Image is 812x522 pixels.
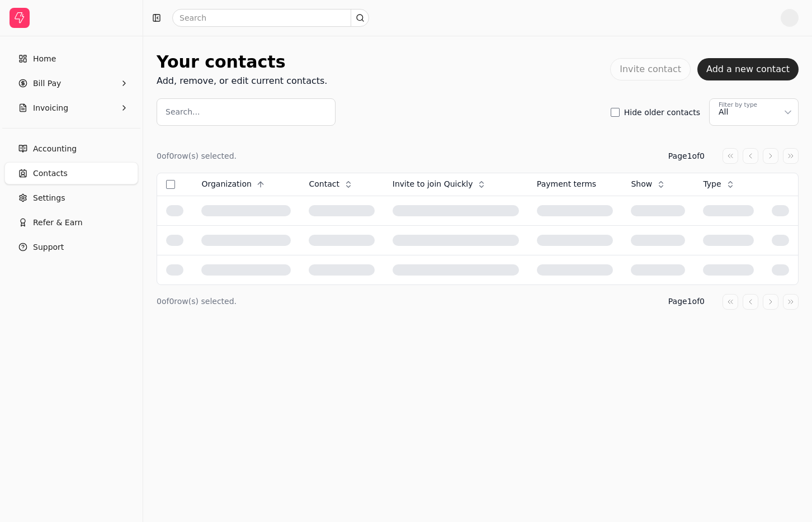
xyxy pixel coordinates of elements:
span: Invoicing [33,102,68,114]
button: Organization [201,175,272,193]
button: Add a new contact [697,58,799,80]
span: Contacts [33,168,68,179]
button: Support [4,236,138,258]
span: Refer & Earn [33,217,83,229]
label: Hide older contacts [624,108,700,116]
input: Search [172,9,369,27]
span: Accounting [33,143,77,155]
span: Bill Pay [33,78,61,89]
div: Page 1 of 0 [668,150,705,162]
span: Show [631,178,652,190]
button: Bill Pay [4,72,138,94]
span: Contact [309,178,339,190]
span: Organization [201,178,252,190]
span: Invite to join Quickly [393,178,473,190]
div: Filter by type [719,101,757,110]
span: Home [33,53,56,65]
a: Settings [4,187,138,209]
div: Add, remove, or edit current contacts. [157,74,327,88]
button: Invite to join Quickly [393,175,493,193]
div: 0 of 0 row(s) selected. [157,296,237,307]
div: Page 1 of 0 [668,296,705,307]
div: Your contacts [157,49,327,74]
a: Home [4,48,138,70]
a: Accounting [4,137,138,160]
button: Contact [309,175,359,193]
button: Show [631,175,672,193]
button: Invoicing [4,97,138,119]
a: Contacts [4,162,138,184]
div: Payment terms [537,178,613,190]
label: Search... [166,106,200,118]
span: Support [33,241,64,253]
button: Select all [166,180,175,189]
span: Type [703,178,721,190]
span: Settings [33,192,65,204]
div: 0 of 0 row(s) selected. [157,150,237,162]
button: Refer & Earn [4,211,138,234]
button: Type [703,175,741,193]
